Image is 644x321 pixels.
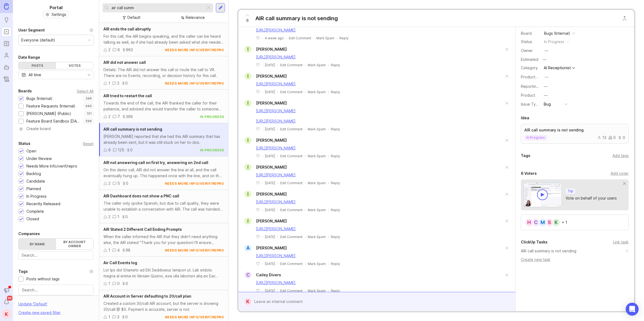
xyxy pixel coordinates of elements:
div: Reply [331,90,340,94]
span: A week ago [265,36,284,40]
div: I [244,100,251,107]
a: [URL][PERSON_NAME] [256,109,296,113]
input: Search... [112,5,203,11]
div: Owner [521,48,540,54]
div: Planned [26,186,41,192]
a: [URL][PERSON_NAME] [256,82,296,86]
div: · [305,90,306,94]
a: [URL][PERSON_NAME] [256,146,296,150]
label: Issue Type [521,102,541,106]
div: · [262,90,263,94]
div: · [305,208,306,212]
div: Tags [521,152,530,159]
div: in progress [544,39,564,45]
a: [URL][PERSON_NAME] [256,200,296,204]
div: K [552,218,560,227]
label: ProductboardID [521,75,549,79]
div: Idea [521,115,529,121]
a: [URL][PERSON_NAME] [256,253,296,258]
div: Edit Comment [280,261,303,266]
div: 2 [108,114,110,120]
div: 6 [117,47,120,53]
span: Settings [51,12,66,17]
div: Bugs (Internal) [544,30,570,36]
button: Mark Spam [308,235,326,239]
a: I[PERSON_NAME] [241,100,287,107]
a: [URL][PERSON_NAME] [256,28,296,32]
div: In Progress [26,193,47,199]
div: Select All [77,90,94,93]
div: Feature Requests (Internal) [26,103,75,109]
div: When the caller informed the AIR that they didn't need anything else, the AIR stated "Thank you f... [103,234,224,246]
h1: Portal [50,4,63,11]
button: Mark Spam [308,181,326,185]
div: Backlog [26,171,41,177]
div: 0 [126,180,128,186]
span: [PERSON_NAME] [256,101,287,105]
div: Created a custom 30/call AIR account, but the server is showing 20/call @ $0. Payment is accurate... [103,301,224,312]
a: AIR tried to restart the callTowards the end of the call, the AIR thanked the caller for their pa... [99,90,228,123]
div: · [262,181,263,185]
span: AIR Dashboard does not show a PNC call [103,194,179,198]
div: Create new task [521,257,629,263]
div: The caller only spoke Spanish, but due to call quality, they were unable to establish a conversat... [103,200,224,212]
div: 1 [108,80,110,86]
button: Mark Spam [308,208,326,212]
div: C [532,218,540,227]
a: Create board [18,127,94,132]
span: [PERSON_NAME] [256,138,287,142]
div: 368 [126,114,133,120]
div: Bugs (Internal) [26,96,53,102]
div: needs more info/verif/repro [165,248,224,253]
label: Reporting Team [521,84,550,89]
div: 2 [117,80,119,86]
a: AIR call summary is not sending[PERSON_NAME] reported that she had this AIR summary that has alre... [99,123,228,156]
button: Mark Spam [308,154,326,158]
a: I[PERSON_NAME] [241,191,287,198]
label: Product [521,93,535,97]
div: Default [127,15,140,20]
a: AIR not answering call on first try, answering on 2nd callOn this demo call, AIR did not answer t... [99,156,228,190]
div: I [244,191,251,198]
div: · [277,127,278,131]
span: AIR Stated 2 Different Call Ending Prompts [103,227,182,232]
div: I [244,137,251,144]
div: · [305,127,306,131]
a: [URL][PERSON_NAME] [256,55,296,59]
div: 1 [108,247,110,253]
span: 6 [246,18,249,23]
div: For this call, the AIR begins speaking, and the caller can be heard talking as well, as if she ha... [103,33,224,45]
div: Reply [340,36,349,40]
a: Portal [2,27,11,37]
div: Estimated [521,58,538,61]
div: Edit Comment [280,154,303,158]
div: Under Review [26,156,52,162]
button: Mark Spam [308,288,326,293]
div: Feature Board Sandbox [DATE] [26,118,81,124]
a: Users [2,51,11,60]
div: A [244,245,251,252]
label: By name [19,239,56,249]
button: Close button [619,13,630,24]
div: K [244,298,251,305]
p: Tip [568,189,573,193]
div: in progress [200,148,224,152]
div: M [538,218,547,227]
div: Reply [331,208,340,212]
a: AIR Dashboard does not show a PNC callThe caller only spoke Spanish, but due to call quality, the... [99,190,228,223]
div: K [2,309,11,319]
div: · [262,36,263,40]
button: Settings [43,11,69,18]
div: 6 Voters [521,170,537,177]
div: 0 [125,214,128,220]
div: Towards the end of the call, the AIR thanked the caller for their patience, and advised she would... [103,100,224,112]
div: Edit Comment [280,181,303,185]
div: Edit Comment [280,235,303,239]
span: Air Call Events log [103,260,137,265]
button: Mark Spam [316,36,334,40]
div: + 1 [562,221,567,224]
p: 346 [85,96,92,101]
a: AIR did not answer callDetails: The AIR did not answer this call or route the call to VR. There a... [99,56,228,90]
span: [PERSON_NAME] [256,246,287,250]
div: · [328,288,329,293]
